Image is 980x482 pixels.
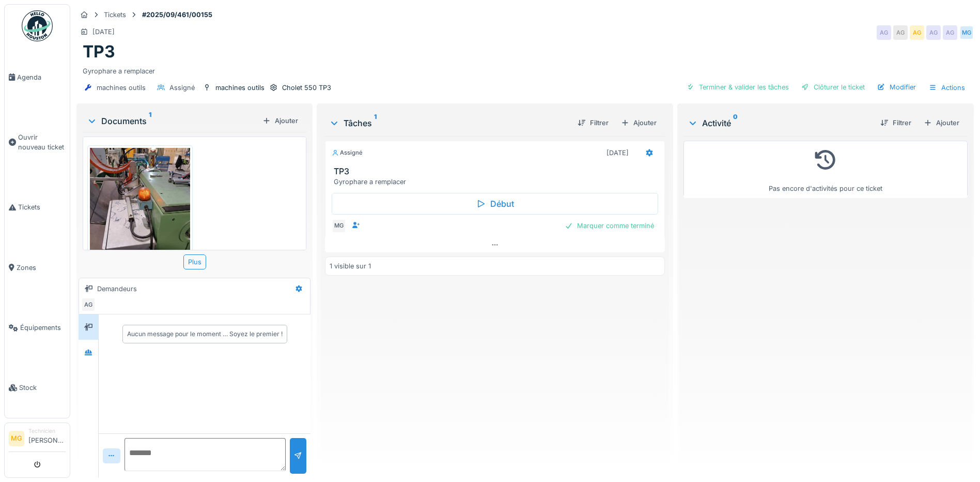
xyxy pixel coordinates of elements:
[332,148,363,157] div: Assigné
[5,358,70,418] a: Stock
[5,177,70,237] a: Tickets
[18,202,66,212] span: Tickets
[5,47,70,107] a: Agenda
[561,219,658,233] div: Marquer comme terminé
[893,25,908,40] div: AG
[329,117,569,129] div: Tâches
[17,263,66,273] span: Zones
[330,261,371,271] div: 1 visible sur 1
[926,25,941,40] div: AG
[90,148,190,281] img: jbvzm3g8815wnmaw3rt93hi06ew8
[19,383,66,393] span: Stock
[81,297,96,312] div: AG
[17,72,66,82] span: Agenda
[733,117,738,129] sup: 0
[334,177,660,187] div: Gyrophare a remplacer
[92,27,115,37] div: [DATE]
[20,323,66,333] span: Équipements
[943,25,957,40] div: AG
[18,132,66,152] span: Ouvrir nouveau ticket
[332,193,658,215] div: Début
[873,80,920,94] div: Modifier
[332,219,346,233] div: MG
[87,115,258,127] div: Documents
[924,80,970,95] div: Actions
[97,284,137,294] div: Demandeurs
[334,167,660,176] h3: TP3
[797,80,869,94] div: Clôturer le ticket
[127,329,283,339] div: Aucun message pour le moment … Soyez le premier !
[5,107,70,177] a: Ouvrir nouveau ticket
[5,237,70,297] a: Zones
[688,117,872,129] div: Activité
[169,83,195,93] div: Assigné
[83,42,115,62] h1: TP3
[959,25,974,40] div: MG
[97,83,146,93] div: machines outils
[877,25,891,40] div: AG
[282,83,331,93] div: Cholet 550 TP3
[258,114,302,128] div: Ajouter
[215,83,265,93] div: machines outils
[138,10,216,20] strong: #2025/09/461/00155
[617,116,661,130] div: Ajouter
[573,116,613,130] div: Filtrer
[149,115,151,127] sup: 1
[104,10,126,20] div: Tickets
[9,431,24,446] li: MG
[9,427,66,452] a: MG Technicien[PERSON_NAME]
[28,427,66,435] div: Technicien
[876,116,915,130] div: Filtrer
[920,116,963,130] div: Ajouter
[690,145,961,193] div: Pas encore d'activités pour ce ticket
[28,427,66,449] li: [PERSON_NAME]
[22,10,53,41] img: Badge_color-CXgf-gQk.svg
[5,298,70,358] a: Équipements
[374,117,377,129] sup: 1
[83,62,968,76] div: Gyrophare a remplacer
[682,80,793,94] div: Terminer & valider les tâches
[183,254,206,269] div: Plus
[606,148,629,158] div: [DATE]
[910,25,924,40] div: AG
